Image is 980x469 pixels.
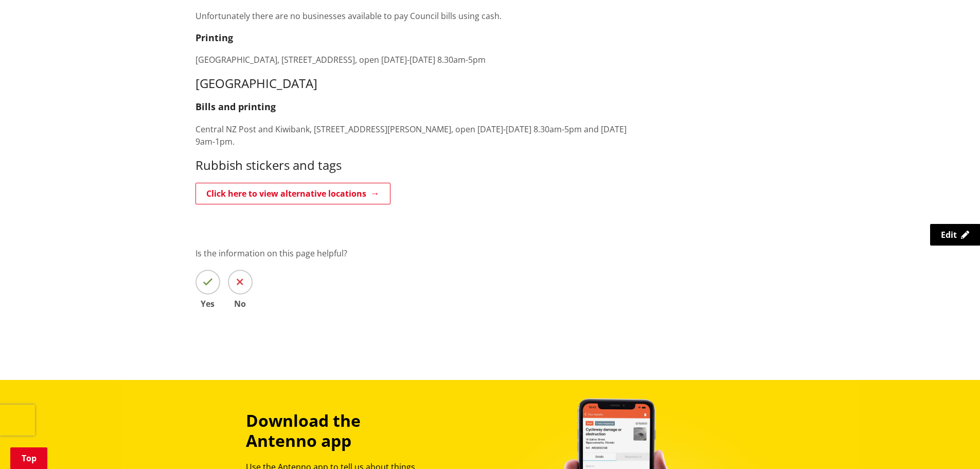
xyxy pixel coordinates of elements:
a: Click here to view alternative locations [195,183,390,204]
iframe: Messenger Launcher [933,426,970,463]
span: Edit [941,229,957,240]
strong: Printing [195,31,233,44]
span: No [228,300,253,308]
h3: [GEOGRAPHIC_DATA] [195,76,634,91]
h3: Rubbish stickers and tags [195,158,634,173]
p: Is the information on this page helpful? [195,247,785,259]
p: [GEOGRAPHIC_DATA], [STREET_ADDRESS], open [DATE]-[DATE] 8.30am-5pm [195,54,634,66]
h3: Download the Antenno app [246,411,432,450]
p: Central NZ Post and Kiwibank, [STREET_ADDRESS][PERSON_NAME], open [DATE]-[DATE] 8.30am-5pm and [D... [195,123,634,148]
a: Edit [930,224,980,246]
a: Top [10,447,47,469]
p: Unfortunately there are no businesses available to pay Council bills using cash. [195,10,634,22]
strong: Bills and printing [195,100,276,113]
span: Yes [195,300,220,308]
